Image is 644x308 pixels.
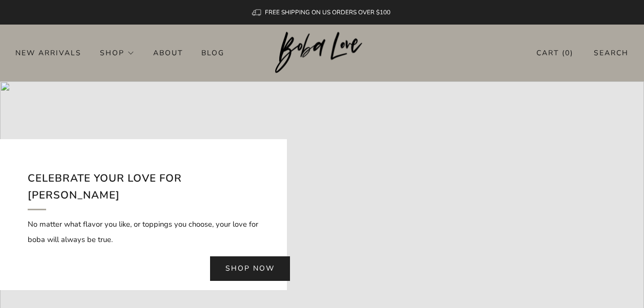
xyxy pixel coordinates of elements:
[275,32,369,74] img: Boba Love
[100,45,135,61] a: Shop
[15,45,81,61] a: New Arrivals
[565,48,570,58] items-count: 0
[594,45,629,61] a: Search
[210,256,290,281] a: Shop now
[28,216,259,247] p: No matter what flavor you like, or toppings you choose, your love for boba will always be true.
[536,45,573,61] a: Cart
[275,32,369,74] a: Boba Love
[265,8,390,16] span: FREE SHIPPING ON US ORDERS OVER $100
[28,170,259,210] h2: Celebrate your love for [PERSON_NAME]
[153,45,183,61] a: About
[201,45,224,61] a: Blog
